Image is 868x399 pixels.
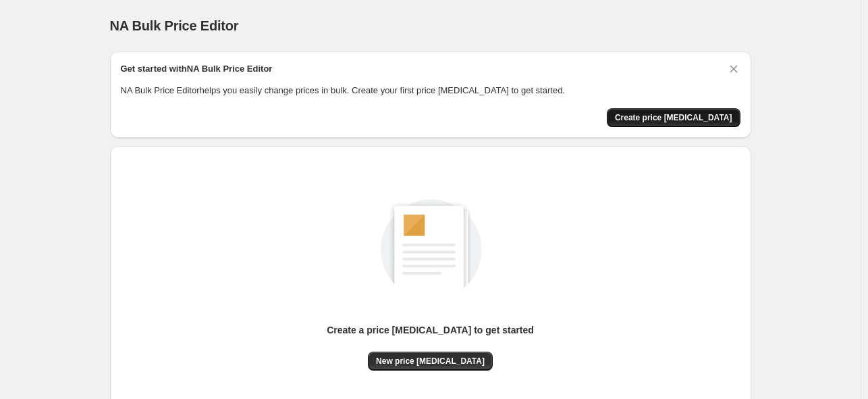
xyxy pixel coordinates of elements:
[121,62,273,76] h2: Get started with NA Bulk Price Editor
[368,352,493,371] button: New price [MEDICAL_DATA]
[376,356,485,367] span: New price [MEDICAL_DATA]
[327,323,534,337] p: Create a price [MEDICAL_DATA] to get started
[615,112,732,123] span: Create price [MEDICAL_DATA]
[607,108,740,127] button: Create price change job
[110,18,239,33] span: NA Bulk Price Editor
[121,84,740,97] p: NA Bulk Price Editor helps you easily change prices in bulk. Create your first price [MEDICAL_DAT...
[727,62,740,76] button: Dismiss card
